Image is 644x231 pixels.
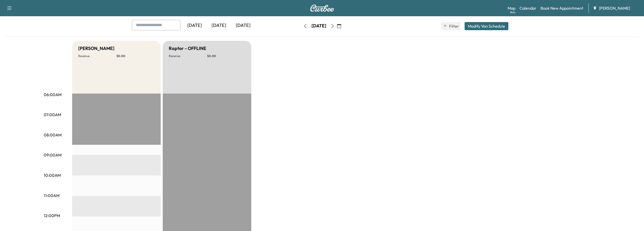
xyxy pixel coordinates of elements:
[520,5,536,11] a: Calendar
[78,54,116,58] p: Revenue
[44,172,61,178] p: 10:00AM
[508,5,515,11] a: MapBeta
[207,20,231,31] div: [DATE]
[44,112,61,118] p: 07:00AM
[510,10,515,14] div: Beta
[441,22,461,30] button: Filter
[541,5,583,11] a: Book New Appointment
[44,212,60,219] p: 12:00PM
[231,20,255,31] div: [DATE]
[44,132,61,138] p: 08:00AM
[44,152,61,158] p: 09:00AM
[169,45,206,52] h5: Raptor - OFFLINE
[465,22,508,30] button: Modify Van Schedule
[169,54,207,58] p: Revenue
[449,23,458,29] span: Filter
[599,5,630,11] span: [PERSON_NAME]
[44,92,61,98] p: 06:00AM
[44,192,59,199] p: 11:00AM
[182,20,207,31] div: [DATE]
[310,5,334,12] img: Curbee Logo
[116,54,155,58] p: $ 0.00
[311,23,326,29] div: [DATE]
[207,54,245,58] p: $ 0.00
[78,45,114,52] h5: [PERSON_NAME]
